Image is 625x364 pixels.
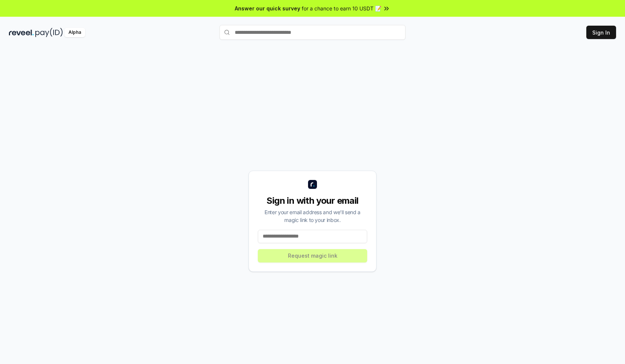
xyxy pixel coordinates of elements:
[9,28,34,37] img: reveel_dark
[35,28,63,37] img: pay_id
[302,4,381,12] span: for a chance to earn 10 USDT 📝
[64,28,85,37] div: Alpha
[258,195,367,207] div: Sign in with your email
[258,208,367,224] div: Enter your email address and we’ll send a magic link to your inbox.
[308,180,317,189] img: logo_small
[586,26,616,39] button: Sign In
[235,4,300,12] span: Answer our quick survey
